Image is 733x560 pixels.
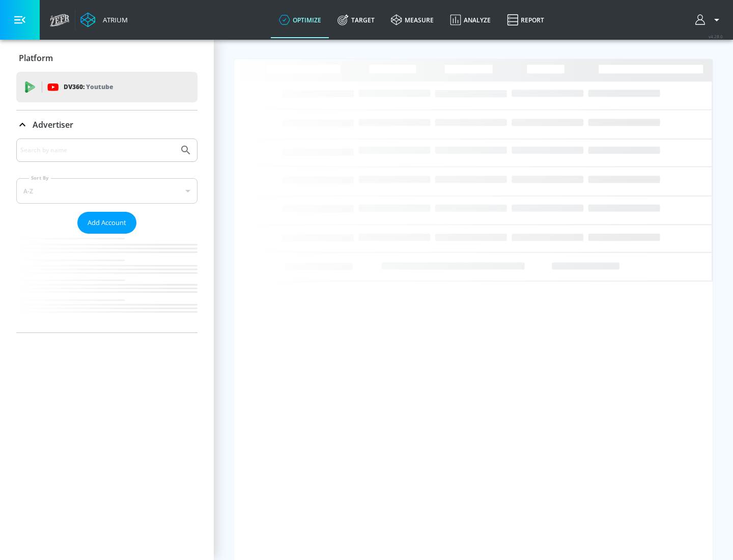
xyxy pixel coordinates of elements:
input: Search by name [20,144,175,157]
nav: list of Advertiser [16,234,198,332]
span: v 4.28.0 [709,34,723,39]
a: Target [329,2,383,38]
a: Atrium [80,12,128,27]
a: measure [383,2,442,38]
div: Platform [16,44,198,72]
span: Add Account [88,217,126,229]
label: Sort By [29,175,51,181]
p: Advertiser [33,119,73,130]
div: A-Z [16,178,198,204]
a: Analyze [442,2,499,38]
div: DV360: Youtube [16,72,198,102]
a: Report [499,2,552,38]
div: Atrium [99,15,128,24]
p: Youtube [86,81,113,92]
div: Advertiser [16,138,198,332]
p: DV360: [64,81,113,93]
button: Add Account [77,212,136,234]
div: Advertiser [16,110,198,139]
a: optimize [271,2,329,38]
p: Platform [19,52,53,64]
